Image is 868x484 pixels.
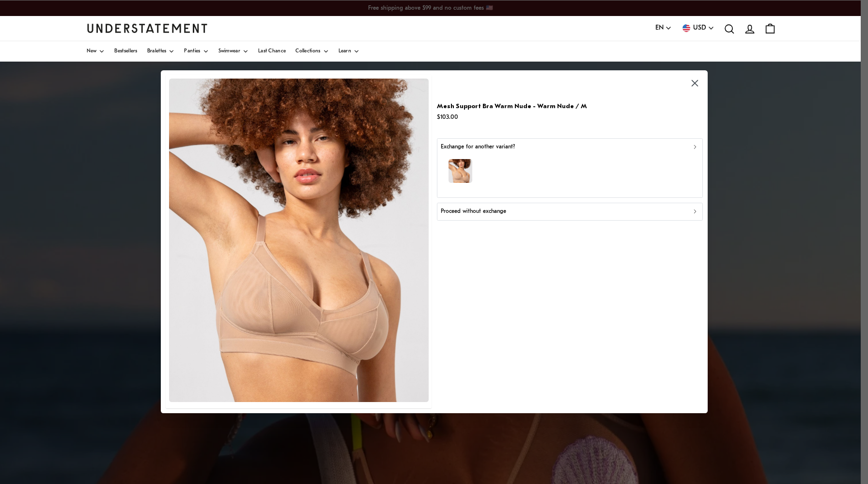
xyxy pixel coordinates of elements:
[339,41,360,62] a: Learn
[218,41,248,62] a: Swimwear
[218,49,240,54] span: Swimwear
[339,49,352,54] span: Learn
[87,49,97,54] span: New
[184,49,200,54] span: Panties
[87,24,208,32] a: Understatement Homepage
[147,49,167,54] span: Bralettes
[295,41,328,62] a: Collections
[436,112,587,122] p: $103.00
[655,23,672,33] button: EN
[258,41,286,62] a: Last Chance
[441,143,515,152] p: Exchange for another variant?
[436,101,587,112] p: Mesh Support Bra Warm Nude - Warm Nude / M
[693,23,706,33] span: USD
[114,41,137,62] a: Bestsellers
[169,79,428,402] img: SAND-BRA-018-137.jpg
[682,23,714,33] button: USD
[295,49,320,54] span: Collections
[449,160,472,183] img: model-name=Laure|model-size=M
[436,138,702,198] button: Exchange for another variant?model-name=Laure|model-size=M
[147,41,175,62] a: Bralettes
[114,49,137,54] span: Bestsellers
[436,203,702,221] button: Proceed without exchange
[184,41,208,62] a: Panties
[655,23,664,33] span: EN
[258,49,286,54] span: Last Chance
[87,41,105,62] a: New
[441,208,506,217] p: Proceed without exchange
